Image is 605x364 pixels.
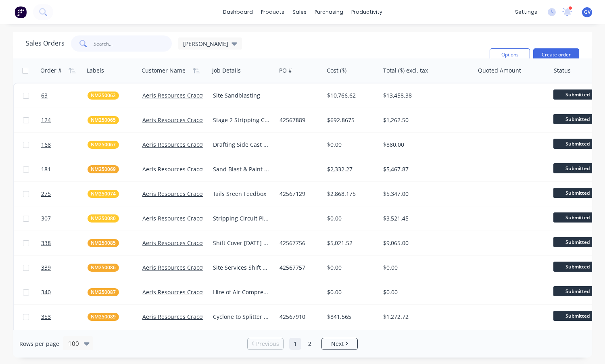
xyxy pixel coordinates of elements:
span: Submitted [553,89,602,100]
a: 353 [41,305,88,329]
div: Cyclone to Splitter Box Pipe [213,313,270,321]
button: NM250089 [88,313,119,321]
div: Hire of Air Compressor [213,288,270,296]
div: Drafting Side Cast [PERSON_NAME] [213,141,270,149]
a: 338 [41,231,88,255]
button: NM250062 [88,92,119,100]
span: Submitted [553,311,602,321]
div: $0.00 [383,264,467,272]
span: Submitted [553,114,602,124]
span: Previous [256,340,279,348]
span: [PERSON_NAME] [183,40,228,48]
a: Next page [322,340,357,348]
div: 42567129 [280,190,319,198]
a: Aeris Resources Cracow Operations [142,165,239,173]
button: NM250086 [88,264,119,272]
input: Search... [94,35,172,52]
span: 340 [41,288,51,296]
button: NM250069 [88,165,119,173]
a: 181 [41,157,88,181]
span: 339 [41,264,51,272]
div: Stripping Circuit Pipe Installation [213,214,270,223]
div: settings [511,6,541,18]
a: Aeris Resources Cracow Operations [142,190,239,198]
a: 275 [41,182,88,206]
a: Aeris Resources Cracow Operations [142,141,239,148]
div: $5,347.00 [383,190,467,198]
a: 375 [41,329,88,354]
span: 168 [41,141,51,149]
div: purchasing [311,6,347,18]
div: $841.565 [327,313,374,321]
div: PO # [279,67,292,75]
div: $10,766.62 [327,92,374,100]
a: Aeris Resources Cracow Operations [142,313,239,320]
div: $692.8675 [327,116,374,124]
div: productivity [347,6,386,18]
button: Create order [533,48,579,61]
div: $0.00 [327,288,374,296]
button: NM250074 [88,190,119,198]
a: Page 1 is your current page [289,338,301,350]
a: dashboard [219,6,257,18]
button: NM250065 [88,116,119,124]
div: Shift Cover [DATE] to [DATE] [213,239,270,247]
a: 307 [41,206,88,231]
div: Site Services Shift Cover [DATE] to [DATE] [213,264,270,272]
span: Submitted [553,163,602,173]
a: 63 [41,83,88,108]
a: Page 2 [304,338,316,350]
span: NM250085 [91,239,116,247]
div: $5,021.52 [327,239,374,247]
span: NM250089 [91,313,116,321]
div: $9,065.00 [383,239,467,247]
span: Rows per page [19,340,59,348]
div: $880.00 [383,141,467,149]
span: NM250067 [91,141,116,149]
span: Submitted [553,139,602,149]
div: $0.00 [327,264,374,272]
div: $2,868.175 [327,190,374,198]
a: Aeris Resources Cracow Operations [142,288,239,296]
a: 339 [41,256,88,280]
div: $0.00 [383,288,467,296]
div: Status [554,67,571,75]
span: NM250080 [91,214,116,223]
div: $3,521.45 [383,214,467,223]
img: Factory [15,6,27,18]
a: 168 [41,133,88,157]
div: $0.00 [327,214,374,223]
span: NM250086 [91,264,116,272]
span: Submitted [553,188,602,198]
a: Aeris Resources Cracow Operations [142,116,239,124]
a: Previous page [248,340,283,348]
a: 340 [41,280,88,304]
a: Aeris Resources Cracow Operations [142,92,239,99]
div: sales [288,6,311,18]
span: Submitted [553,286,602,296]
div: $5,467.87 [383,165,467,173]
span: 181 [41,165,51,173]
div: Quoted Amount [478,67,521,75]
h1: Sales Orders [26,40,65,47]
button: NM250087 [88,288,119,296]
div: Sand Blast & Paint Consumables [213,165,270,173]
div: Order # [40,67,62,75]
div: 42567910 [280,313,319,321]
div: Labels [87,67,104,75]
div: $13,458.38 [383,92,467,100]
div: $1,262.50 [383,116,467,124]
a: Aeris Resources Cracow Operations [142,214,239,222]
div: Job Details [212,67,241,75]
ul: Pagination [244,338,361,350]
span: Next [331,340,344,348]
a: Aeris Resources Cracow Operations [142,264,239,271]
span: NM250065 [91,116,116,124]
button: NM250080 [88,214,119,223]
span: Submitted [553,262,602,272]
span: NM250087 [91,288,116,296]
button: NM250085 [88,239,119,247]
span: 353 [41,313,51,321]
a: 124 [41,108,88,132]
div: 42567756 [280,239,319,247]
